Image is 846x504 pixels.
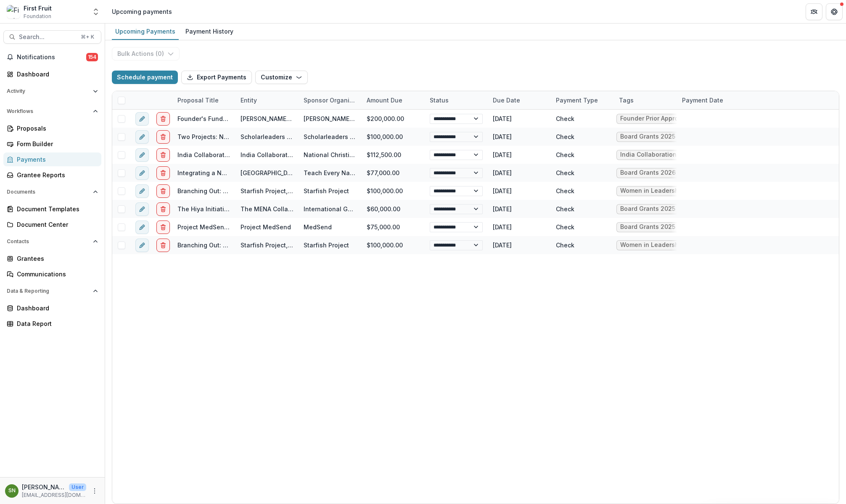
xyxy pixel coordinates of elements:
div: Payment Date [677,91,740,109]
div: $100,000.00 [362,236,425,254]
div: India Collaboration 2025 [620,151,693,158]
div: Dashboard [17,304,95,312]
a: Document Templates [3,202,101,216]
div: Entity [235,91,299,109]
span: Data & Reporting [7,288,90,294]
span: Contacts [7,239,90,244]
a: Grantees [3,252,101,265]
div: [DATE] [488,182,551,200]
div: Status [425,91,488,109]
button: edit [135,184,149,198]
div: $200,000.00 [362,110,425,128]
div: Board Grants 2025 [620,205,675,213]
div: $100,000.00 [362,128,425,146]
button: delete [156,112,170,126]
div: Dashboard [17,70,95,79]
span: Search... [19,34,76,41]
a: Upcoming Payments [112,24,179,40]
button: Customize [255,71,308,84]
div: Payment Type [551,96,603,105]
button: Export Payments [181,71,252,84]
div: [DATE] [488,218,551,236]
div: Entity [235,96,262,105]
div: Check [551,164,614,182]
div: Tags [614,96,639,105]
div: Integrating a New Tech Strategy - 0068Y00001Q0siyQAB [177,168,230,177]
a: Dashboard [3,67,101,81]
div: First Fruit [24,4,52,13]
div: Grantees [17,254,95,263]
a: Starfish Project, Inc. [241,241,300,249]
div: [DATE] [488,146,551,164]
div: Proposal Title [172,91,235,109]
img: First Fruit [7,5,20,18]
div: Due Date [488,96,525,105]
div: Tags [614,91,677,109]
a: [GEOGRAPHIC_DATA] [241,169,300,176]
button: Search... [3,30,101,44]
div: $77,000.00 [362,164,425,182]
div: National Christian Foundation [304,150,357,159]
div: Payment Type [551,91,614,109]
a: Scholarleaders International [241,133,325,140]
div: Proposals [17,124,95,133]
div: India Collaboration - 2025 [177,150,230,159]
button: delete [156,184,170,198]
div: MedSend [304,223,332,231]
a: Data Report [3,317,101,331]
div: Check [551,146,614,164]
div: Grantee Reports [17,171,95,179]
div: [DATE] [488,110,551,128]
a: Payments [3,152,101,166]
div: [PERSON_NAME] Ministries [304,114,357,123]
p: [EMAIL_ADDRESS][DOMAIN_NAME] [22,491,86,499]
div: Scholarleaders International [304,132,357,141]
div: Check [551,236,614,254]
div: Payment Date [677,96,728,105]
button: delete [156,166,170,180]
a: Document Center [3,218,101,231]
span: 154 [86,53,98,61]
button: Bulk Actions (0) [112,47,180,60]
a: [PERSON_NAME] Ministries [241,115,319,122]
button: edit [135,112,149,126]
a: Grantee Reports [3,168,101,182]
div: Check [551,128,614,146]
div: Communications [17,270,95,278]
div: International Generosity Foundation [304,205,357,213]
div: $100,000.00 [362,182,425,200]
button: Get Help [826,3,843,20]
button: Open Contacts [3,235,101,248]
div: Proposal Title [172,96,224,105]
button: Schedule payment [112,71,178,84]
button: More [90,486,100,496]
div: Check [551,182,614,200]
button: Open Activity [3,84,101,98]
div: Due Date [488,91,551,109]
div: Amount Due [362,91,425,109]
button: delete [156,148,170,162]
a: The MENA Collaborative [241,205,312,213]
div: Sofia Njoroge [8,488,16,493]
div: Women in Leadership [620,241,684,249]
div: Founder's Fund- Building capacity to strengthen and expand the [DEMOGRAPHIC_DATA] in [GEOGRAPHIC_... [177,114,230,123]
div: Branching Out: Doubling in Size and Expanding our Advocacy [177,186,230,195]
span: Foundation [24,13,51,20]
div: Upcoming payments [112,7,172,16]
button: Open Data & Reporting [3,284,101,298]
div: [DATE] [488,128,551,146]
a: India Collaboration [241,151,297,158]
button: edit [135,220,149,234]
div: Check [551,110,614,128]
span: Documents [7,189,90,195]
div: [DATE] [488,164,551,182]
button: edit [135,130,149,144]
div: Two Projects: No More Initiative & VSI (Capacity Building) - 0068Y00001SbP5XQAV [177,132,230,141]
button: Partners [806,3,822,20]
div: Status [425,96,454,105]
